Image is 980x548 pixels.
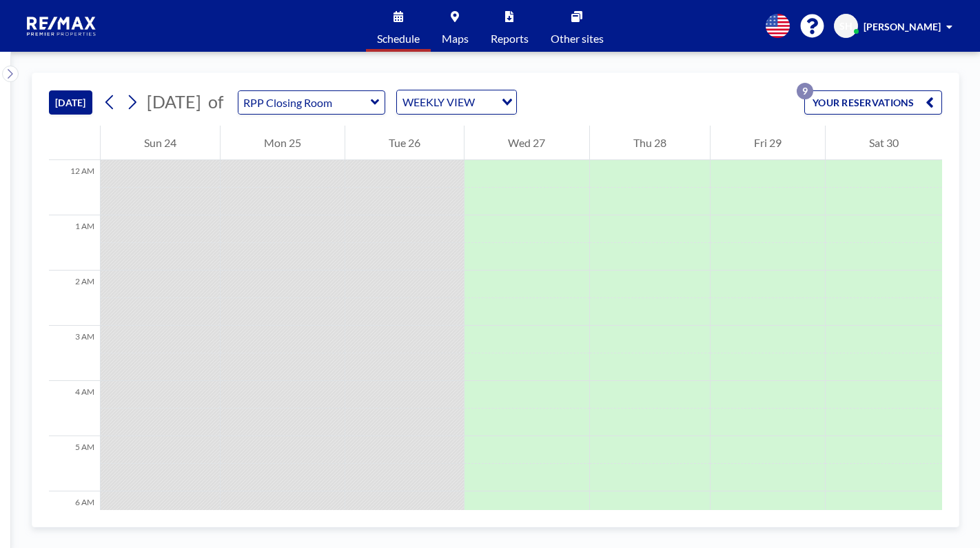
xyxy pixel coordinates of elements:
span: of [208,91,223,112]
div: Sun 24 [101,126,220,160]
button: YOUR RESERVATIONS9 [804,90,942,115]
div: 3 AM [49,326,100,381]
span: SH [839,20,853,32]
div: 5 AM [49,436,100,491]
p: 9 [797,83,813,99]
span: [PERSON_NAME] [864,21,941,32]
div: 2 AM [49,271,100,326]
div: Thu 28 [590,126,710,160]
span: Other sites [551,33,604,44]
div: 4 AM [49,381,100,436]
div: Search for option [397,90,516,114]
span: Reports [491,33,529,44]
input: Search for option [479,93,493,111]
input: RPP Closing Room [238,91,371,114]
span: Schedule [377,33,420,44]
div: 1 AM [49,215,100,271]
div: Fri 29 [711,126,825,160]
div: 6 AM [49,491,100,547]
div: Sat 30 [826,126,942,160]
span: [DATE] [147,91,201,112]
div: Mon 25 [221,126,345,160]
div: 12 AM [49,160,100,215]
div: Wed 27 [465,126,589,160]
div: Tue 26 [345,126,464,160]
span: WEEKLY VIEW [400,93,478,111]
button: [DATE] [49,90,92,115]
span: Maps [442,33,469,44]
img: organization-logo [22,12,102,40]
